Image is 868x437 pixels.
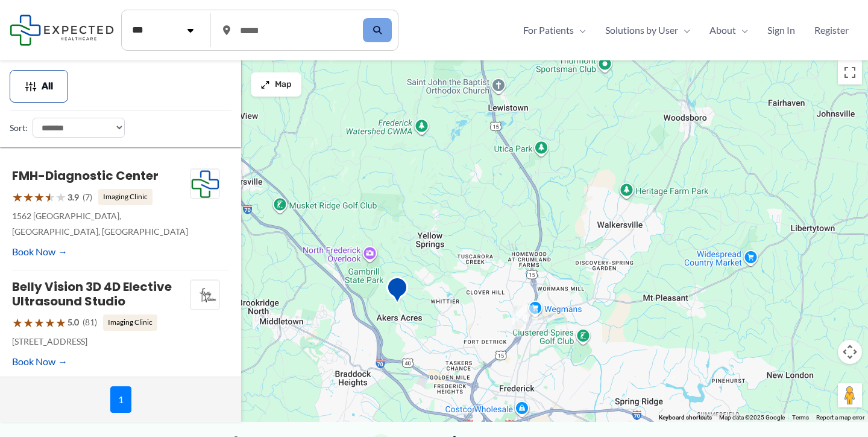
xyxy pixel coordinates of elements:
[386,276,408,307] div: Belly Vision 3D 4D Elective Ultrasound Studio
[12,311,23,334] span: ★
[12,208,190,240] p: 1562 [GEOGRAPHIC_DATA], [GEOGRAPHIC_DATA], [GEOGRAPHIC_DATA]
[98,189,153,205] span: Imaging Clinic
[814,21,849,39] span: Register
[805,21,858,39] a: Register
[34,311,45,334] span: ★
[190,169,219,199] img: Expected Healthcare Logo
[260,80,270,89] img: Maximize
[514,21,596,39] a: For PatientsMenu Toggle
[10,120,28,136] label: Sort:
[23,186,34,208] span: ★
[709,21,736,39] span: About
[736,21,748,39] span: Menu Toggle
[12,243,68,261] a: Book Now
[838,383,862,407] button: Drag Pegman onto the map to open Street View
[190,280,219,310] img: Belly Vision 3D 4D Elective Ultrasound Studio
[68,190,79,205] span: 3.9
[605,21,678,39] span: Solutions by User
[719,414,785,421] span: Map data ©2025 Google
[574,21,586,39] span: Menu Toggle
[103,314,157,330] span: Imaging Clinic
[678,21,690,39] span: Menu Toggle
[55,186,66,208] span: ★
[838,340,862,364] button: Map camera controls
[275,80,292,90] span: Map
[512,305,538,331] div: 8
[659,413,712,422] button: Keyboard shortcuts
[12,352,68,371] a: Book Now
[12,278,172,310] a: Belly Vision 3D 4D Elective Ultrasound Studio
[12,167,159,184] a: FMH-Diagnostic Center
[700,21,758,39] a: AboutMenu Toggle
[838,60,862,85] button: Toggle fullscreen view
[68,314,79,330] span: 5.0
[83,190,92,205] span: (7)
[758,21,805,39] a: Sign In
[816,414,864,421] a: Report a map error
[10,14,114,45] img: Expected Healthcare Logo - side, dark font, small
[767,21,795,39] span: Sign In
[523,21,574,39] span: For Patients
[83,314,97,330] span: (81)
[34,186,45,208] span: ★
[55,311,66,334] span: ★
[110,386,131,413] span: 1
[25,80,37,92] img: Filter
[23,311,34,334] span: ★
[10,70,68,103] button: All
[792,414,809,421] a: Terms (opens in new tab)
[45,311,55,334] span: ★
[42,82,53,91] span: All
[12,334,190,349] p: [STREET_ADDRESS]
[596,21,700,39] a: Solutions by UserMenu Toggle
[45,186,55,208] span: ★
[12,186,23,208] span: ★
[251,72,301,97] button: Map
